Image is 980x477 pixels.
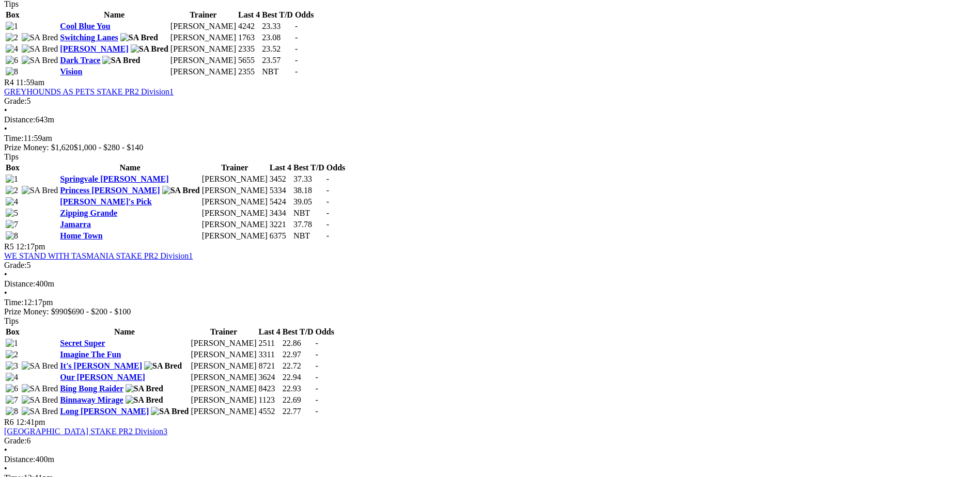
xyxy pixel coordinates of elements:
div: 400m [4,279,976,289]
img: SA Bred [131,44,168,54]
span: - [316,373,318,381]
img: 4 [6,197,18,206]
span: • [4,106,7,115]
a: [GEOGRAPHIC_DATA] STAKE PR2 Division3 [4,427,167,436]
span: - [316,407,318,416]
td: 4552 [258,406,281,417]
span: - [326,174,329,183]
img: 4 [6,373,18,382]
th: Odds [294,10,314,20]
span: Box [6,163,20,172]
span: • [4,464,7,473]
td: [PERSON_NAME] [201,185,268,196]
span: 11:59am [16,78,44,87]
a: Switching Lanes [60,33,118,42]
span: - [326,209,329,217]
td: [PERSON_NAME] [170,44,237,54]
img: 4 [6,44,18,54]
span: - [316,395,318,404]
td: [PERSON_NAME] [190,349,257,360]
td: [PERSON_NAME] [190,361,257,371]
span: - [316,361,318,370]
td: 6375 [269,231,292,241]
th: Best T/D [282,327,314,337]
span: R4 [4,78,14,87]
td: 5424 [269,197,292,207]
td: [PERSON_NAME] [190,395,257,405]
a: WE STAND WITH TASMANIA STAKE PR2 Division1 [4,251,193,260]
td: NBT [261,67,293,77]
img: SA Bred [162,186,200,195]
td: 5655 [238,55,260,66]
td: 22.86 [282,338,314,348]
th: Odds [326,163,346,173]
td: 23.08 [261,33,293,43]
td: 22.97 [282,349,314,360]
img: SA Bred [22,407,58,416]
th: Name [59,10,169,20]
span: - [295,44,298,53]
span: - [316,350,318,359]
td: [PERSON_NAME] [170,55,237,66]
a: Cool Blue You [60,22,110,30]
span: Box [6,327,20,336]
div: 643m [4,115,976,124]
span: - [316,384,318,393]
img: SA Bred [22,56,58,65]
td: 2511 [258,338,281,348]
span: Tips [4,316,19,325]
td: 3311 [258,349,281,360]
img: SA Bred [126,384,163,393]
span: 12:17pm [16,242,45,251]
a: Jamarra [60,220,91,229]
a: [PERSON_NAME] [60,44,128,53]
th: Trainer [201,163,268,173]
th: Trainer [190,327,257,337]
td: 2355 [238,67,260,77]
td: 23.33 [261,21,293,31]
div: 12:17pm [4,298,976,307]
span: - [326,197,329,206]
span: Distance: [4,279,35,288]
td: 23.57 [261,55,293,66]
td: 37.33 [293,174,325,184]
img: 8 [6,231,18,241]
img: 7 [6,395,18,405]
a: Secret Super [60,339,105,347]
td: 8423 [258,384,281,394]
td: [PERSON_NAME] [201,219,268,230]
th: Last 4 [269,163,292,173]
div: 6 [4,436,976,446]
img: SA Bred [102,56,140,65]
td: 38.18 [293,185,325,196]
span: - [295,67,298,76]
span: Grade: [4,97,27,105]
th: Name [59,327,189,337]
span: R6 [4,418,14,426]
td: [PERSON_NAME] [201,231,268,241]
td: [PERSON_NAME] [201,197,268,207]
img: SA Bred [120,33,158,42]
img: 1 [6,174,18,184]
a: Zipping Grande [60,209,117,217]
td: [PERSON_NAME] [201,208,268,218]
span: Distance: [4,455,35,464]
span: - [326,220,329,229]
span: Distance: [4,115,35,124]
a: GREYHOUNDS AS PETS STAKE PR2 Division1 [4,87,174,96]
span: 12:41pm [16,418,45,426]
img: 3 [6,361,18,371]
div: Prize Money: $990 [4,307,976,316]
td: 22.93 [282,384,314,394]
img: 1 [6,339,18,348]
a: [PERSON_NAME]'s Pick [60,197,151,206]
span: • [4,289,7,297]
img: 1 [6,22,18,31]
td: 5334 [269,185,292,196]
span: - [326,231,329,240]
th: Last 4 [238,10,260,20]
td: 22.94 [282,372,314,383]
a: Princess [PERSON_NAME] [60,186,160,195]
td: 22.77 [282,406,314,417]
td: 8721 [258,361,281,371]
